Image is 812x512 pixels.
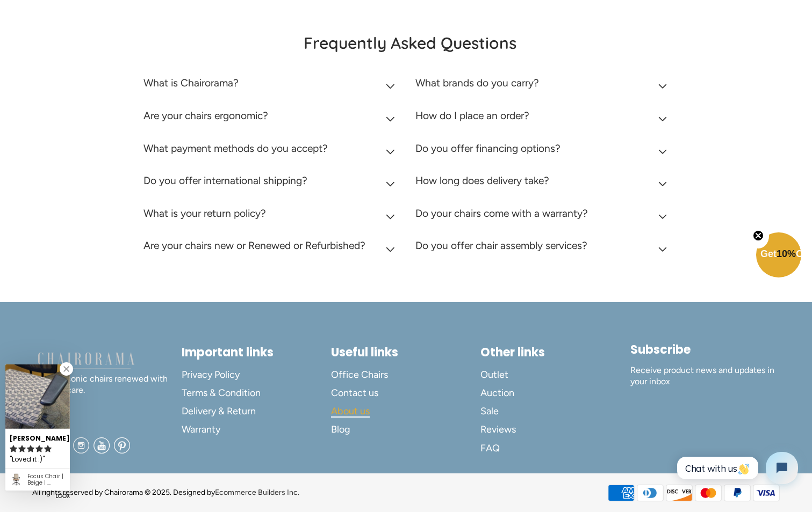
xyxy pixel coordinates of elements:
span: Outlet [480,369,508,381]
summary: How long does delivery take? [415,167,671,200]
h2: What payment methods do you accept? [143,142,328,155]
a: Outlet [480,365,630,384]
summary: Do you offer financing options? [415,135,671,167]
div: Get10%OffClose teaser [756,233,801,279]
h2: How do I place an order? [415,109,529,122]
h2: Other links [480,345,630,360]
img: chairorama [32,350,140,369]
a: Privacy Policy [182,365,331,384]
p: Receive product news and updates in your inbox [630,365,780,387]
a: Sale [480,402,630,420]
span: Blog [331,423,350,436]
span: Delivery & Return [182,405,256,418]
h2: Do you offer financing options? [415,142,561,155]
svg: rating icon full [10,445,17,452]
summary: How do I place an order? [415,102,671,135]
div: Focus Chair | Beige | (Renewed) [27,473,66,486]
a: Blog [331,421,480,439]
iframe: Tidio Chat [665,443,807,493]
svg: rating icon full [27,445,34,452]
span: Warranty [182,423,220,436]
summary: Do you offer international shipping? [143,167,399,200]
a: About us [331,402,480,420]
summary: Are your chairs ergonomic? [143,102,399,135]
img: Harry S. review of Focus Chair | Beige | (Renewed) [5,364,70,429]
span: Office Chairs [331,369,388,381]
summary: What is your return policy? [143,200,399,232]
span: Auction [480,387,514,399]
span: Reviews [480,423,516,436]
a: Office Chairs [331,365,480,384]
summary: What brands do you carry? [415,69,671,102]
div: Loved it :) [10,454,66,465]
span: Get Off [760,248,810,259]
svg: rating icon full [44,445,52,452]
h2: Subscribe [630,342,780,357]
a: Auction [480,384,630,402]
h2: How long does delivery take? [415,174,549,187]
h4: Folow us [32,418,182,430]
summary: Do your chairs come with a warranty? [415,200,671,232]
span: Terms & Condition [182,387,261,399]
h2: Do you offer chair assembly services? [415,239,587,252]
a: Terms & Condition [182,384,331,402]
h2: Do your chairs come with a warranty? [415,207,588,220]
a: FAQ [480,439,630,457]
svg: rating icon full [35,445,43,452]
svg: rating icon full [18,445,26,452]
h2: Do you offer international shipping? [143,174,307,187]
span: 10% [777,248,796,259]
span: Contact us [331,387,378,399]
span: About us [331,405,370,418]
a: Ecommerce Builders Inc. [215,488,299,497]
a: Warranty [182,421,331,439]
h2: Are your chairs new or Renewed or Refurbished? [143,239,365,252]
p: Modern iconic chairs renewed with ultimate care. [32,350,182,396]
h2: What brands do you carry? [415,77,539,89]
h2: Important links [182,345,331,360]
h2: What is your return policy? [143,207,266,220]
div: All rights reserved by Chairorama © 2025. Designed by [32,487,299,498]
h2: What is Chairorama? [143,77,239,89]
summary: What is Chairorama? [143,69,399,102]
span: Sale [480,405,499,418]
div: [PERSON_NAME] [10,430,66,443]
h2: Useful links [331,345,480,360]
h2: Frequently Asked Questions [143,33,677,53]
span: Privacy Policy [182,369,240,381]
summary: Do you offer chair assembly services? [415,232,671,265]
h2: Are your chairs ergonomic? [143,109,268,122]
span: FAQ [480,442,500,455]
a: Contact us [331,384,480,402]
a: Delivery & Return [182,402,331,420]
a: Reviews [480,421,630,439]
button: Close teaser [748,224,769,248]
summary: Are your chairs new or Renewed or Refurbished? [143,232,399,265]
summary: What payment methods do you accept? [143,135,399,167]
